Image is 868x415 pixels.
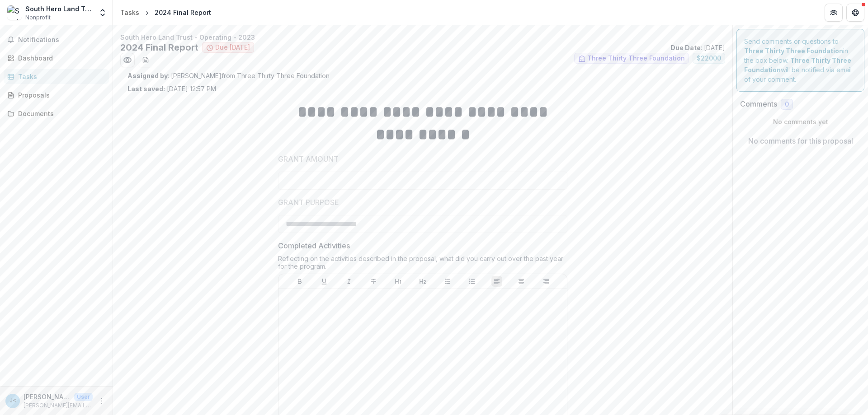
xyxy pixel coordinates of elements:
button: Heading 1 [393,276,404,287]
div: South Hero Land Trust [25,4,93,14]
button: More [96,396,107,406]
button: Align Center [516,276,527,287]
div: Jenna O'Donnell <jenna@shlt.org> [9,398,16,404]
div: Proposals [18,90,102,100]
strong: Three Thirty Three Foundation [744,56,851,74]
button: Preview 7437bd24-f5f6-44e4-88b1-b903ec619fbd.pdf [120,53,135,67]
button: Underline [319,276,330,287]
p: [PERSON_NAME] <[PERSON_NAME][EMAIL_ADDRESS][DOMAIN_NAME]> [24,392,71,401]
nav: breadcrumb [117,6,215,19]
span: Notifications [18,36,105,44]
p: [PERSON_NAME][EMAIL_ADDRESS][DOMAIN_NAME] [24,401,93,410]
div: Reflecting on the activities described in the proposal, what did you carry out over the past year... [278,255,567,274]
div: Tasks [120,8,139,17]
strong: Three Thirty Three Foundation [744,47,843,55]
div: 2024 Final Report [155,8,211,17]
div: Documents [18,109,102,118]
button: Partners [825,4,843,22]
button: Bold [294,276,305,287]
strong: Due Date [670,44,701,51]
span: Due [DATE] [215,44,250,51]
span: Nonprofit [25,14,51,22]
h2: 2024 Final Report [120,42,198,53]
div: Dashboard [18,53,102,63]
span: 0 [785,101,789,108]
p: No comments for this proposal [748,135,853,146]
h2: Comments [740,100,777,108]
div: Tasks [18,72,102,81]
a: Documents [4,106,109,121]
span: $ 22000 [697,55,721,62]
p: No comments yet [740,117,861,126]
button: Align Right [541,276,552,287]
button: Open entity switcher [96,4,109,22]
p: : [DATE] [670,43,725,52]
a: Dashboard [4,51,109,65]
button: Bullet List [442,276,453,287]
strong: Assigned by [127,72,168,79]
button: Notifications [4,33,109,47]
button: Heading 2 [417,276,428,287]
a: Tasks [117,6,143,19]
p: : [PERSON_NAME] from Three Thirty Three Foundation [127,71,718,80]
p: GRANT AMOUNT [278,154,339,164]
p: User [74,393,93,401]
p: GRANT PURPOSE [278,197,339,208]
div: Send comments or questions to in the box below. will be notified via email of your comment. [736,29,864,92]
p: Completed Activities [278,240,350,251]
span: Three Thirty Three Foundation [587,55,685,62]
p: [DATE] 12:57 PM [127,84,216,93]
p: South Hero Land Trust - Operating - 2023 [120,33,725,42]
button: Ordered List [467,276,477,287]
a: Proposals [4,88,109,103]
button: Italicize [344,276,354,287]
button: Strike [368,276,379,287]
button: Align Left [491,276,502,287]
button: Get Help [846,4,864,22]
a: Tasks [4,69,109,84]
button: download-word-button [138,53,153,67]
img: South Hero Land Trust [7,5,22,20]
strong: Last saved: [127,85,165,93]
